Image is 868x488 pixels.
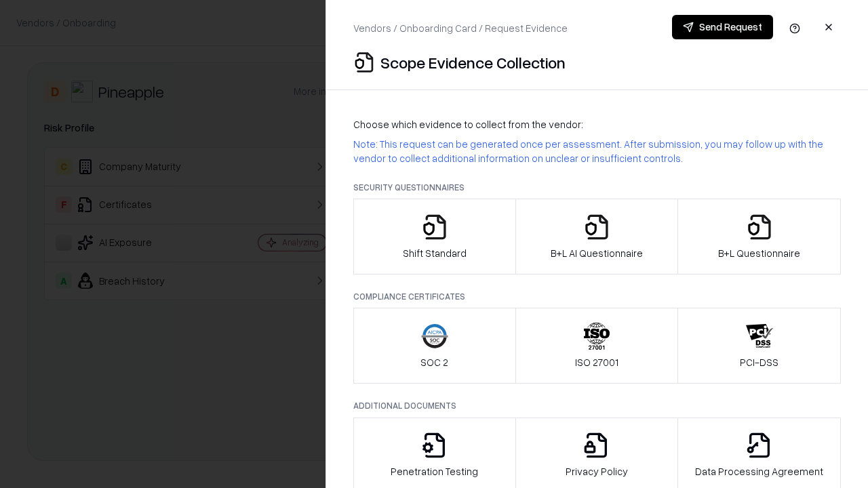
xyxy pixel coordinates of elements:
button: B+L Questionnaire [677,199,841,274]
p: Scope Evidence Collection [380,52,566,73]
p: SOC 2 [420,355,448,369]
p: B+L Questionnaire [718,246,800,260]
p: B+L AI Questionnaire [551,246,643,260]
p: Vendors / Onboarding Card / Request Evidence [353,21,568,35]
button: Shift Standard [353,199,516,274]
button: ISO 27001 [515,308,679,384]
button: B+L AI Questionnaire [515,199,679,274]
p: Privacy Policy [566,464,628,479]
p: Data Processing Agreement [695,464,823,479]
p: Choose which evidence to collect from the vendor: [353,117,841,131]
p: ISO 27001 [575,355,618,369]
p: Compliance Certificates [353,291,841,302]
button: SOC 2 [353,308,516,384]
p: Penetration Testing [391,464,478,479]
button: Send Request [672,15,773,39]
button: PCI-DSS [677,308,841,384]
p: Shift Standard [403,246,467,260]
p: Security Questionnaires [353,182,841,193]
p: Note: This request can be generated once per assessment. After submission, you may follow up with... [353,137,841,165]
p: PCI-DSS [740,355,778,369]
p: Additional Documents [353,400,841,411]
